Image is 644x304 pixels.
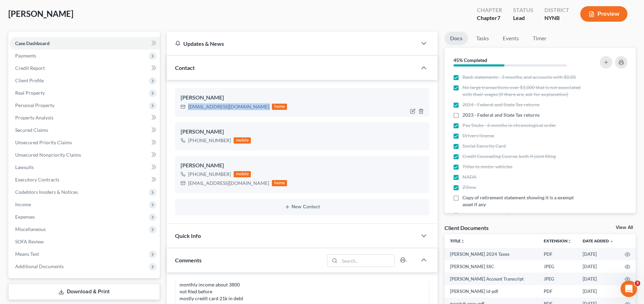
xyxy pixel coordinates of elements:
span: Means Test [15,251,39,257]
span: 7 [497,14,500,21]
a: Secured Claims [10,124,160,136]
span: NADA [462,174,477,180]
a: View All [616,225,633,230]
span: Codebtors Insiders & Notices [15,189,78,195]
a: Unsecured Priority Claims [10,136,160,149]
span: Lawsuits [15,164,34,170]
span: Pay Stubs - 6 months in chronological order [462,122,556,129]
strong: 45% Completed [453,57,487,63]
a: Unsecured Nonpriority Claims [10,149,160,161]
td: [PERSON_NAME] SSC [444,260,538,273]
td: JPEG [538,260,577,273]
span: Titles to motor vehicles [462,163,512,170]
a: Case Dashboard [10,37,160,50]
a: Download & Print [8,284,160,300]
span: Additional Creditors (Medical, or Creditors not on Credit Report) [462,211,582,225]
a: Lawsuits [10,161,160,174]
a: Property Analysis [10,112,160,124]
span: Bank statements - 3 months, and accounts with $0.00 [462,74,576,81]
td: [DATE] [577,285,619,297]
a: Extensionunfold_more [544,238,572,243]
span: Quick Info [175,232,201,239]
td: JPEG [538,273,577,285]
span: Zillow [462,184,476,191]
div: [PHONE_NUMBER] [188,137,231,144]
span: Unsecured Priority Claims [15,139,72,145]
div: home [272,104,287,110]
a: Executory Contracts [10,174,160,186]
span: 2023 - Federal and State Tax returns [462,112,540,118]
span: Personal Property [15,102,54,108]
span: Additional Documents [15,263,64,269]
td: PDF [538,285,577,297]
a: Docs [444,32,468,45]
a: Events [497,32,524,45]
span: Secured Claims [15,127,48,133]
span: Social Security Card [462,143,506,149]
a: SOFA Review [10,235,160,248]
span: Drivers license [462,132,494,139]
iframe: Intercom live chat [621,281,637,297]
span: No large transactions over $1,000 that is not associated with their wages (if there are, ask for ... [462,84,582,98]
span: SOFA Review [15,239,44,244]
div: NYNB [544,14,569,22]
a: Titleunfold_more [450,238,465,243]
span: Comments [175,257,202,263]
div: Chapter [477,6,502,14]
span: [PERSON_NAME] [8,9,73,19]
span: Copy of retirement statement showing it is a exempt asset if any [462,194,582,208]
span: Real Property [15,90,45,96]
span: Miscellaneous [15,226,46,232]
a: Timer [527,32,552,45]
span: 3 [635,281,640,286]
button: Preview [580,6,627,22]
td: [PERSON_NAME] 2024 Taxes [444,248,538,260]
div: mobile [234,137,251,144]
td: [DATE] [577,273,619,285]
span: 2024 - Federal and State Tax returns [462,101,540,108]
i: unfold_more [568,239,572,243]
div: Chapter [477,14,502,22]
span: Unsecured Nonpriority Claims [15,152,81,158]
div: [EMAIL_ADDRESS][DOMAIN_NAME] [188,103,269,110]
div: [PHONE_NUMBER] [188,171,231,178]
td: [PERSON_NAME] Account Transcript [444,273,538,285]
div: Lead [513,14,533,22]
button: New Contact [181,204,423,210]
div: home [272,180,287,186]
div: [PERSON_NAME] [181,161,423,170]
a: Credit Report [10,62,160,74]
i: expand_more [610,239,614,243]
div: [EMAIL_ADDRESS][DOMAIN_NAME] [188,180,269,187]
div: District [544,6,569,14]
input: Search... [339,255,394,266]
span: Payments [15,53,36,59]
div: Status [513,6,533,14]
span: Income [15,201,31,207]
td: PDF [538,248,577,260]
span: Client Profile [15,77,44,83]
td: [DATE] [577,260,619,273]
td: [DATE] [577,248,619,260]
div: [PERSON_NAME] [181,128,423,136]
td: [PERSON_NAME] id-pdf [444,285,538,297]
span: Property Analysis [15,115,53,120]
a: Tasks [471,32,494,45]
div: [PERSON_NAME] [181,94,423,102]
i: unfold_more [461,239,465,243]
div: mobile [234,171,251,177]
div: Updates & News [175,40,408,47]
span: Credit Counseling Course, both if joint filing [462,153,556,160]
span: Contact [175,64,195,71]
span: Case Dashboard [15,40,50,46]
span: Credit Report [15,65,45,71]
span: Expenses [15,214,35,220]
div: Client Documents [444,224,489,231]
a: Date Added expand_more [583,238,614,243]
span: Executory Contracts [15,177,59,182]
